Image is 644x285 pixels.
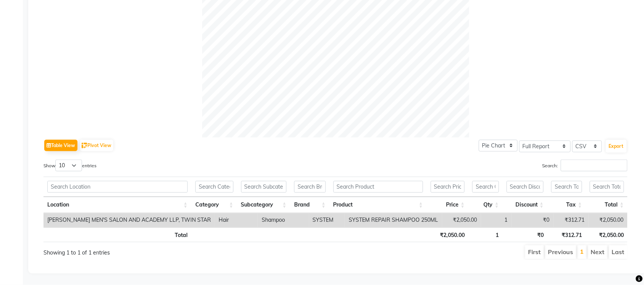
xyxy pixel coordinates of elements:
td: ₹0 [512,213,554,227]
th: Total [43,227,192,242]
input: Search Brand [294,181,326,193]
th: Total: activate to sort column ascending [586,197,628,213]
th: Price: activate to sort column ascending [427,197,469,213]
th: ₹0 [503,227,548,242]
th: ₹2,050.00 [427,227,469,242]
input: Search Total [590,181,624,193]
select: Showentries [55,160,82,171]
a: 1 [580,248,584,256]
th: Subcategory: activate to sort column ascending [237,197,291,213]
td: ₹2,050.00 [442,213,481,227]
button: Pivot View [80,140,113,151]
th: Discount: activate to sort column ascending [503,197,548,213]
th: Qty: activate to sort column ascending [469,197,503,213]
th: Brand: activate to sort column ascending [290,197,330,213]
td: SYSTEM REPAIR SHAMPOO 250ML [345,213,442,227]
input: Search Product [333,181,423,193]
img: pivot.png [82,143,87,149]
th: ₹2,050.00 [586,227,628,242]
button: Export [606,140,627,153]
th: Location: activate to sort column ascending [43,197,192,213]
input: Search Tax [551,181,582,193]
input: Search Price [431,181,465,193]
input: Search Category [195,181,233,193]
th: ₹312.71 [547,227,586,242]
input: Search Discount [507,181,544,193]
td: ₹2,050.00 [589,213,628,227]
th: 1 [469,227,503,242]
td: [PERSON_NAME] MEN'S SALON AND ACADEMY LLP, TWIN STAR [43,213,215,227]
th: Tax: activate to sort column ascending [547,197,586,213]
input: Search Subcategory [241,181,287,193]
input: Search Location [47,181,188,193]
label: Show entries [43,160,97,171]
label: Search: [543,160,628,171]
td: Shampoo [258,213,309,227]
th: Product: activate to sort column ascending [330,197,427,213]
th: Category: activate to sort column ascending [192,197,237,213]
button: Table View [44,140,77,151]
td: SYSTEM [309,213,345,227]
input: Search: [561,160,628,171]
td: Hair [215,213,258,227]
td: 1 [481,213,512,227]
td: ₹312.71 [554,213,589,227]
input: Search Qty [472,181,499,193]
div: Showing 1 to 1 of 1 entries [43,245,280,257]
